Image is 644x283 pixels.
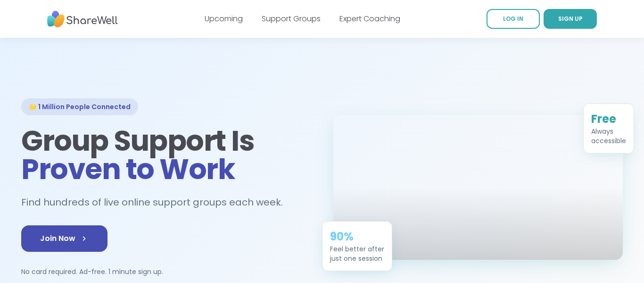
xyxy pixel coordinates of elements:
[21,98,138,115] div: 🌟 1 Million People Connected
[21,225,107,252] a: Join Now
[558,15,583,23] span: SIGN UP
[503,15,523,23] span: LOG IN
[591,127,626,146] div: Always accessible
[205,13,243,24] a: Upcoming
[262,13,321,24] a: Support Groups
[21,267,311,276] p: No card required. Ad-free. 1 minute sign up.
[544,9,597,29] a: SIGN UP
[339,13,400,24] a: Expert Coaching
[47,6,118,32] img: ShareWell Nav Logo
[21,195,293,210] h2: Find hundreds of live online support groups each week.
[591,111,626,127] div: Free
[487,9,540,29] a: LOG IN
[330,229,384,244] div: 90%
[330,244,384,263] div: Feel better after just one session
[21,149,235,189] span: Proven to Work
[21,127,311,183] h1: Group Support Is
[40,233,89,244] span: Join Now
